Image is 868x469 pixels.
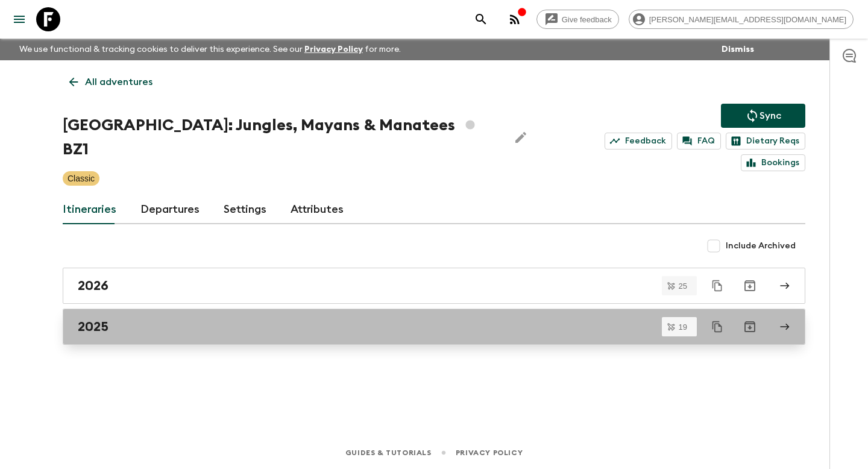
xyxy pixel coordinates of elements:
p: All adventures [85,75,153,89]
a: Privacy Policy [456,446,523,459]
button: menu [7,7,31,31]
div: [PERSON_NAME][EMAIL_ADDRESS][DOMAIN_NAME] [629,10,854,29]
a: 2026 [63,268,805,304]
button: Dismiss [719,41,757,58]
a: Feedback [605,133,672,150]
p: Classic [68,172,95,184]
span: [PERSON_NAME][EMAIL_ADDRESS][DOMAIN_NAME] [643,15,853,24]
h2: 2026 [78,278,108,294]
a: Bookings [741,154,805,171]
button: Archive [738,315,762,339]
button: Sync adventure departures to the booking engine [721,104,805,128]
button: search adventures [469,7,493,31]
a: Give feedback [536,10,619,29]
a: All adventures [63,70,159,94]
button: Edit Adventure Title [509,113,533,162]
p: We use functional & tracking cookies to deliver this experience. See our for more. [14,39,406,60]
a: Settings [224,195,266,224]
a: Itineraries [63,195,116,224]
p: Sync [759,109,781,123]
h1: [GEOGRAPHIC_DATA]: Jungles, Mayans & Manatees BZ1 [63,113,499,162]
a: Attributes [291,195,344,224]
a: Departures [140,195,200,224]
button: Archive [738,274,762,298]
span: 25 [671,282,694,290]
span: Give feedback [555,15,618,24]
a: Privacy Policy [304,45,363,54]
span: Include Archived [726,240,796,252]
a: 2025 [63,309,805,345]
span: 19 [671,323,694,331]
a: FAQ [677,133,721,150]
a: Guides & Tutorials [345,446,432,459]
button: Duplicate [706,316,728,338]
a: Dietary Reqs [726,133,805,150]
h2: 2025 [78,319,108,335]
button: Duplicate [706,275,728,297]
